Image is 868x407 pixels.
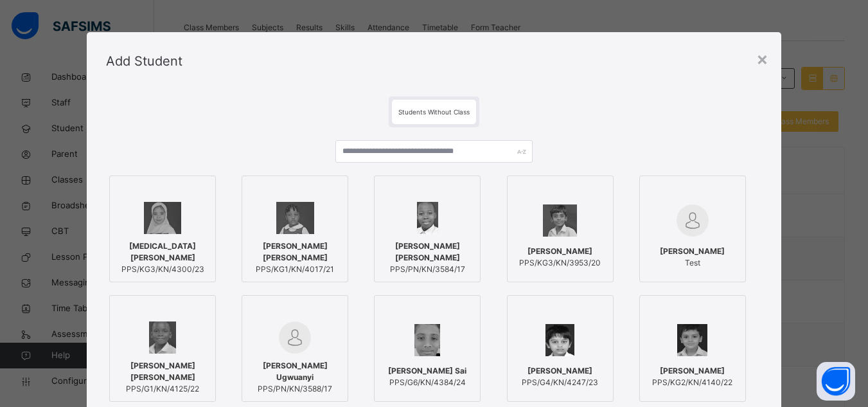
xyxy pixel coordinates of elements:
img: PPS_PN_KN_3584_17.png [417,202,438,234]
span: Test [660,257,725,269]
span: [PERSON_NAME] Ugwuanyi [249,360,341,383]
span: [PERSON_NAME] [652,365,732,377]
span: PPS/KG1/KN/4017/21 [249,264,341,275]
span: [PERSON_NAME] Sai [388,365,466,377]
span: [PERSON_NAME] [522,365,598,377]
img: PPS_KG3_KN_3953_20.png [543,204,578,237]
span: PPS/PN/KN/3584/17 [381,264,474,275]
img: PPS_KG3_KN_4300_23.png [144,202,181,234]
button: Open asap [817,362,855,401]
span: Students Without Class [398,108,470,116]
img: PPS_G6_KN_4384_24.png [414,324,440,356]
span: PPS/G1/KN/4125/22 [116,383,209,395]
span: PPS/PN/KN/3588/17 [249,383,341,395]
span: [MEDICAL_DATA][PERSON_NAME] [116,240,209,264]
span: [PERSON_NAME] [PERSON_NAME] [249,240,341,264]
span: [PERSON_NAME] [PERSON_NAME] [381,240,474,264]
span: PPS/KG2/KN/4140/22 [652,377,732,388]
span: [PERSON_NAME] [519,246,601,257]
div: × [756,45,768,72]
span: PPS/KG3/KN/3953/20 [519,257,601,269]
span: PPS/G4/KN/4247/23 [522,377,598,388]
img: PPS_G4_KN_4247_23.png [545,324,574,356]
img: PPS_G1_KN_4125_22.png [149,321,176,354]
span: PPS/KG3/KN/4300/23 [116,264,209,275]
img: default.svg [677,204,709,237]
span: Add Student [106,53,182,69]
img: PPS_KG2_KN_4140_22.png [677,324,707,356]
span: [PERSON_NAME] [PERSON_NAME] [116,360,209,383]
img: PPS_KG1_KN_4017_21.png [276,202,314,234]
img: default.svg [279,321,311,354]
span: [PERSON_NAME] [660,246,725,257]
span: PPS/G6/KN/4384/24 [388,377,466,388]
